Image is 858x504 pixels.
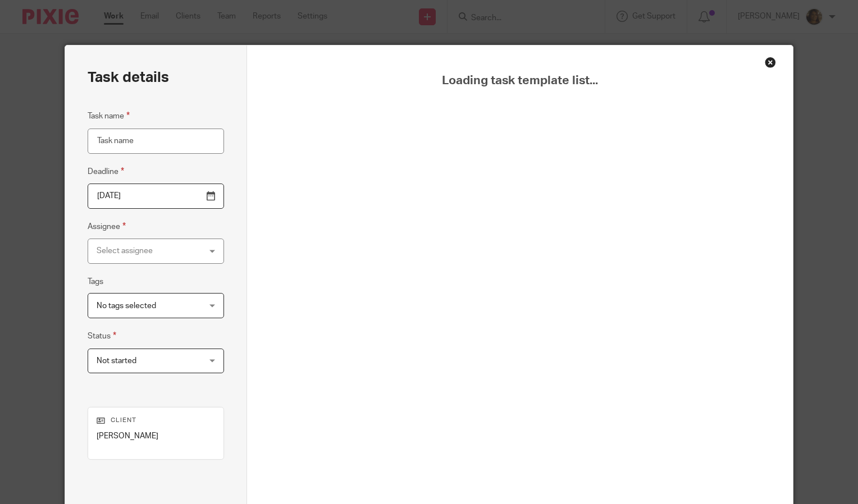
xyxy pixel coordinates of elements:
[88,184,224,209] input: Pick a date
[88,276,103,287] label: Tags
[765,57,776,68] div: Close this dialog window
[275,74,765,88] span: Loading task template list...
[97,239,198,263] div: Select assignee
[88,68,169,87] h2: Task details
[88,329,116,342] label: Status
[88,165,124,178] label: Deadline
[88,129,224,154] input: Task name
[97,357,136,365] span: Not started
[97,302,156,310] span: No tags selected
[97,416,215,425] p: Client
[97,430,215,442] p: [PERSON_NAME]
[88,220,126,233] label: Assignee
[88,109,130,122] label: Task name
